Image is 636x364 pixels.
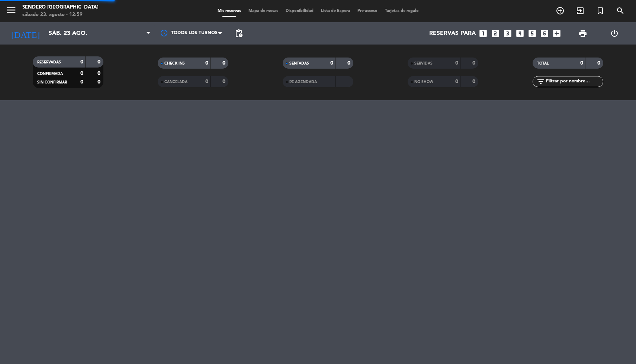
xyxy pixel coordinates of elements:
[556,6,565,15] i: add_circle_outline
[97,59,102,65] strong: 0
[472,60,477,66] strong: 0
[545,78,603,86] input: Filtrar por nombre...
[37,60,61,64] span: RESERVADAS
[537,62,549,65] span: TOTAL
[234,29,243,38] span: pending_actions
[164,62,185,65] span: CHECK INS
[347,60,352,66] strong: 0
[429,30,476,37] span: Reservas para
[455,79,458,84] strong: 0
[540,29,549,38] i: looks_6
[97,79,102,85] strong: 0
[515,29,525,38] i: looks_4
[37,81,67,84] span: SIN CONFIRMAR
[245,9,282,13] span: Mapa de mesas
[97,71,102,76] strong: 0
[205,60,208,66] strong: 0
[330,60,333,66] strong: 0
[6,4,17,18] button: menu
[616,6,625,15] i: search
[164,80,187,84] span: CANCELADA
[455,60,458,66] strong: 0
[6,4,17,16] i: menu
[22,4,99,11] div: Sendero [GEOGRAPHIC_DATA]
[205,79,208,84] strong: 0
[222,79,227,84] strong: 0
[289,80,317,84] span: RE AGENDADA
[354,9,381,13] span: Pre-acceso
[599,22,631,45] div: LOG OUT
[578,29,587,38] span: print
[472,79,477,84] strong: 0
[597,60,602,66] strong: 0
[6,25,45,42] i: [DATE]
[69,29,78,38] i: arrow_drop_down
[80,79,83,85] strong: 0
[317,9,354,13] span: Lista de Espera
[80,59,83,65] strong: 0
[414,62,433,65] span: SERVIDAS
[214,9,245,13] span: Mis reservas
[80,71,83,76] strong: 0
[610,29,619,38] i: power_settings_new
[222,60,227,66] strong: 0
[576,6,585,15] i: exit_to_app
[596,6,605,15] i: turned_in_not
[580,60,583,66] strong: 0
[536,77,545,86] i: filter_list
[381,9,423,13] span: Tarjetas de regalo
[414,80,433,84] span: NO SHOW
[491,29,500,38] i: looks_two
[527,29,537,38] i: looks_5
[289,62,309,65] span: SENTADAS
[37,72,63,76] span: CONFIRMADA
[503,29,513,38] i: looks_3
[552,29,562,38] i: add_box
[22,11,99,19] div: sábado 23. agosto - 12:59
[478,29,488,38] i: looks_one
[282,9,317,13] span: Disponibilidad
